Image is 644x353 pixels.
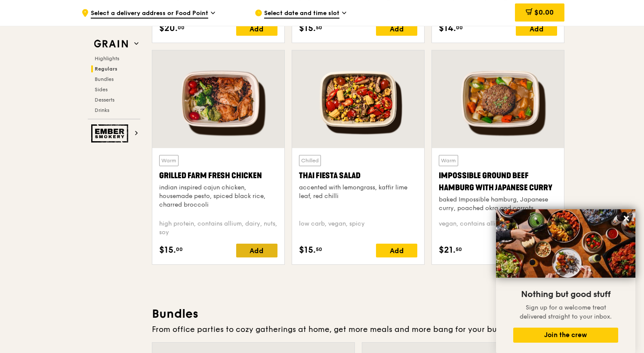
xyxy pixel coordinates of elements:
[91,36,131,52] img: Grain web logo
[91,9,208,19] span: Select a delivery address or Food Point
[456,246,462,253] span: 50
[159,244,176,257] span: $15.
[91,124,131,142] img: Ember Smokery web logo
[520,304,612,320] span: Sign up for a welcome treat delivered straight to your inbox.
[152,323,565,335] div: From office parties to cozy gatherings at home, get more meals and more bang for your buck.
[95,56,119,62] span: Highlights
[95,87,108,93] span: Sides
[299,220,417,237] div: low carb, vegan, spicy
[95,76,114,82] span: Bundles
[176,246,183,253] span: 00
[159,155,179,166] div: Warm
[236,244,277,257] div: Add
[513,328,618,343] button: Join the crew
[516,22,557,36] div: Add
[521,289,610,300] span: Nothing but good stuff
[159,22,178,35] span: $20.
[439,170,557,194] div: Impossible Ground Beef Hamburg with Japanese Curry
[299,170,417,182] div: Thai Fiesta Salad
[534,8,554,16] span: $0.00
[299,22,316,35] span: $15.
[95,97,114,103] span: Desserts
[95,107,109,113] span: Drinks
[439,22,456,35] span: $14.
[456,24,463,31] span: 00
[152,306,565,322] h3: Bundles
[376,22,417,36] div: Add
[236,22,277,36] div: Add
[439,195,557,213] div: baked Impossible hamburg, Japanese curry, poached okra and carrots
[299,183,417,201] div: accented with lemongrass, kaffir lime leaf, red chilli
[376,244,417,257] div: Add
[178,24,185,31] span: 00
[159,170,277,182] div: Grilled Farm Fresh Chicken
[159,220,277,237] div: high protein, contains allium, dairy, nuts, soy
[316,24,322,31] span: 50
[299,244,316,257] span: $15.
[439,220,557,237] div: vegan, contains allium, soy, wheat
[439,155,458,166] div: Warm
[496,209,635,278] img: DSC07876-Edit02-Large.jpeg
[95,66,117,72] span: Regulars
[264,9,339,19] span: Select date and time slot
[159,183,277,209] div: indian inspired cajun chicken, housemade pesto, spiced black rice, charred broccoli
[619,211,633,225] button: Close
[299,155,321,166] div: Chilled
[439,244,456,257] span: $21.
[316,246,322,253] span: 50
